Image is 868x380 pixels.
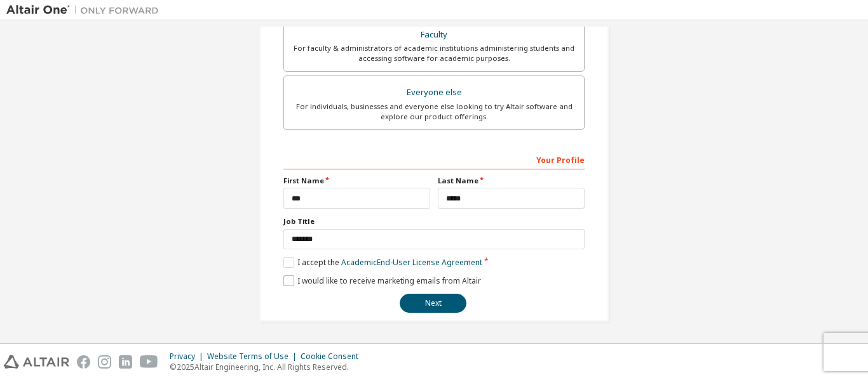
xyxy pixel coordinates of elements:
[292,26,576,44] div: Faculty
[301,351,366,362] div: Cookie Consent
[438,176,585,186] label: Last Name
[170,362,366,372] p: © 2025 Altair Engineering, Inc. All Rights Reserved.
[292,102,576,122] div: For individuals, businesses and everyone else looking to try Altair software and explore our prod...
[341,257,482,268] a: Academic End-User License Agreement
[400,294,466,313] button: Next
[283,216,585,226] label: Job Title
[292,84,576,102] div: Everyone else
[119,355,132,369] img: linkedin.svg
[283,275,481,286] label: I would like to receive marketing emails from Altair
[140,355,158,369] img: youtube.svg
[292,43,576,63] div: For faculty & administrators of academic institutions administering students and accessing softwa...
[207,351,301,362] div: Website Terms of Use
[98,355,111,369] img: instagram.svg
[170,351,207,362] div: Privacy
[283,176,430,186] label: First Name
[4,355,69,369] img: altair_logo.svg
[283,149,585,169] div: Your Profile
[283,257,482,268] label: I accept the
[6,4,165,16] img: Altair One
[77,355,90,369] img: facebook.svg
